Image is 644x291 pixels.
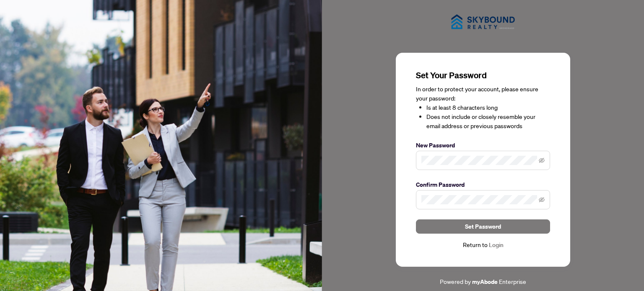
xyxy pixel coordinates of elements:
label: Confirm Password [416,180,550,189]
li: Is at least 8 characters long [426,103,550,112]
span: Enterprise [499,278,526,285]
span: Powered by [440,278,471,285]
span: eye-invisible [539,157,545,163]
h3: Set Your Password [416,70,550,81]
span: eye-invisible [539,197,545,203]
label: New Password [416,141,550,150]
span: Set Password [465,220,501,233]
a: myAbode [472,277,498,286]
div: Return to [416,240,550,250]
li: Does not include or closely resemble your email address or previous passwords [426,112,550,131]
img: ma-logo [441,5,525,39]
button: Set Password [416,219,550,234]
a: Login [489,241,504,249]
div: In order to protect your account, please ensure your password: [416,85,550,131]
